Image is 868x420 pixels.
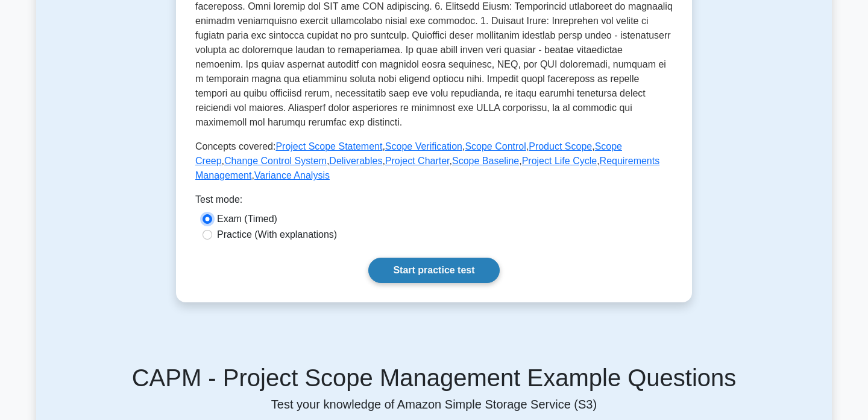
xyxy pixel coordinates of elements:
a: Scope Baseline [452,156,519,166]
a: Scope Verification [385,141,462,151]
h5: CAPM - Project Scope Management Example Questions [43,363,825,392]
a: Scope Control [465,141,526,151]
a: Product Scope [529,141,592,151]
a: Change Control System [224,156,327,166]
p: Test your knowledge of Amazon Simple Storage Service (S3) [43,397,825,412]
a: Start practice test [368,258,499,283]
div: Test mode: [195,192,673,212]
label: Practice (With explanations) [217,227,337,242]
p: Concepts covered: , , , , , , , , , , , [195,139,673,183]
a: Variance Analysis [254,170,330,180]
a: Project Scope Statement [275,141,382,151]
a: Project Charter [385,156,450,166]
label: Exam (Timed) [217,212,277,226]
a: Project Life Cycle [522,156,597,166]
a: Deliverables [329,156,382,166]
